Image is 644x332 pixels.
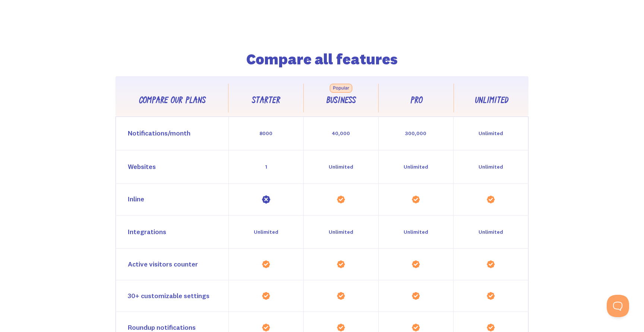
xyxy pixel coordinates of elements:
div: Unlimited [474,96,508,106]
div: Unlimited [329,227,353,237]
div: Unlimited [479,227,503,237]
div: Websites [128,162,156,172]
div: Unlimited [329,162,353,172]
div: 8000 [259,128,272,139]
div: Inline [128,194,144,205]
iframe: Toggle Customer Support [607,295,629,317]
div: Integrations [128,227,166,237]
h2: Compare all features [165,53,479,66]
div: 30+ customizable settings [128,291,209,301]
div: Starter [252,96,280,106]
div: Notifications/month [128,128,190,139]
div: 300,000 [405,128,426,139]
div: 40,000 [332,128,350,139]
div: Active visitors counter [128,259,198,270]
div: Unlimited [479,128,503,139]
div: Unlimited [404,227,428,237]
div: Unlimited [254,227,278,237]
div: Compare our plans [139,96,205,106]
div: Pro [410,96,422,106]
div: Unlimited [479,162,503,172]
div: 1 [265,162,267,172]
div: Unlimited [404,162,428,172]
div: Business [326,96,356,106]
